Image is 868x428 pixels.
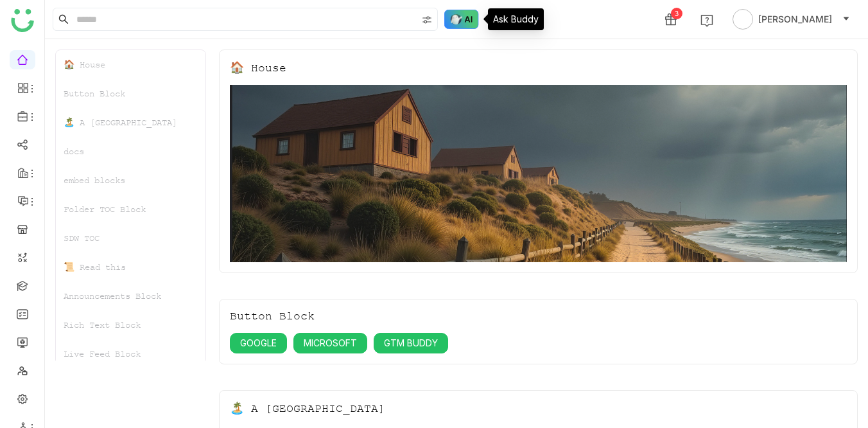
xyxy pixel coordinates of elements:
[11,9,34,32] img: logo
[444,10,479,29] img: ask-buddy-hover.svg
[733,9,753,30] img: avatar
[730,9,853,30] button: [PERSON_NAME]
[374,333,448,353] button: GTM BUDDY
[56,79,205,108] div: Button Block
[56,50,205,79] div: 🏠 House
[230,60,286,75] div: 🏠 House
[56,137,205,166] div: docs
[422,15,432,25] img: search-type.svg
[56,166,205,195] div: embed blocks
[56,195,205,224] div: Folder TOC Block
[56,281,205,310] div: Announcements Block
[293,333,367,353] button: MICROSOFT
[56,310,205,339] div: Rich Text Block
[56,108,205,137] div: 🏝️ A [GEOGRAPHIC_DATA]
[304,336,357,350] span: MICROSOFT
[56,339,205,368] div: Live Feed Block
[230,85,847,262] img: 68553b2292361c547d91f02a
[384,336,438,350] span: GTM BUDDY
[488,8,544,30] div: Ask Buddy
[230,310,315,323] div: Button Block
[56,224,205,253] div: SDW TOC
[230,401,385,415] div: 🏝️ A [GEOGRAPHIC_DATA]
[671,8,682,19] div: 3
[56,253,205,281] div: 📜 Read this
[240,336,277,350] span: GOOGLE
[230,333,287,353] button: GOOGLE
[758,12,832,26] span: [PERSON_NAME]
[700,14,713,27] img: help.svg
